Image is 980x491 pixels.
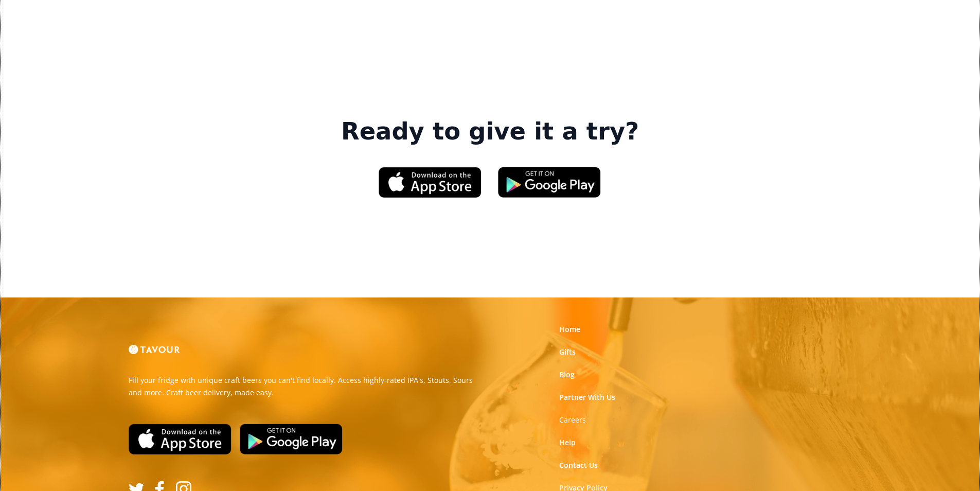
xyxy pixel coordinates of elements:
a: Help [559,437,576,448]
a: Contact Us [559,460,598,470]
a: Gifts [559,347,576,357]
a: Home [559,324,580,335]
p: Fill your fridge with unique craft beers you can't find locally. Access highly-rated IPA's, Stout... [129,374,483,399]
a: Careers [559,415,586,425]
a: Blog [559,370,575,380]
strong: Ready to give it a try? [341,117,639,146]
strong: Careers [559,415,586,425]
a: Partner With Us [559,392,615,402]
